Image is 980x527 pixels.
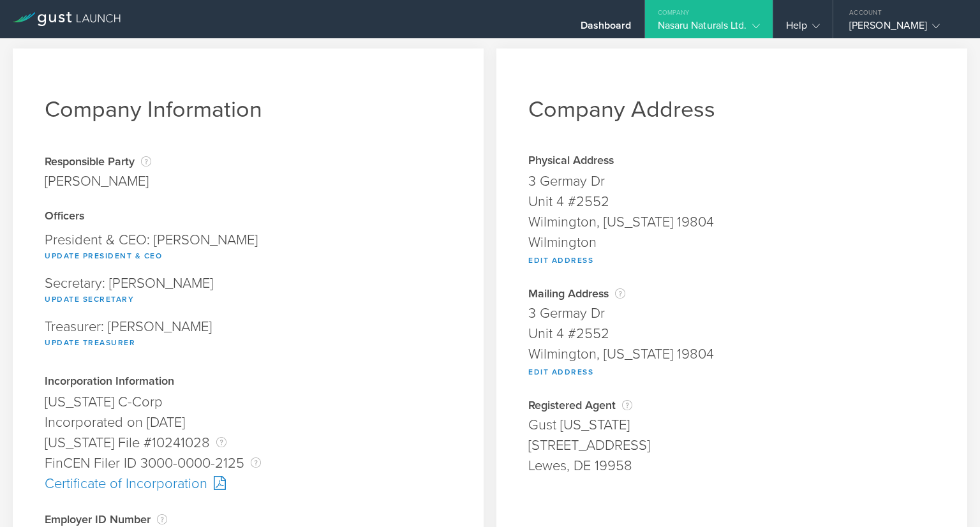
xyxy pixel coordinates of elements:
[45,473,452,494] div: Certificate of Incorporation
[528,323,935,344] div: Unit 4 #2552
[528,415,935,435] div: Gust [US_STATE]
[528,287,935,300] div: Mailing Address
[45,392,452,412] div: [US_STATE] C-Corp
[581,19,632,38] div: Dashboard
[528,344,935,364] div: Wilmington, [US_STATE] 19804
[849,19,958,38] div: [PERSON_NAME]
[45,453,452,473] div: FinCEN Filer ID 3000-0000-2125
[45,171,151,191] div: [PERSON_NAME]
[528,171,935,191] div: 3 Germay Dr
[658,19,760,38] div: Nasaru Naturals Ltd.
[528,253,593,268] button: Edit Address
[45,248,162,263] button: Update President & CEO
[45,211,452,223] div: Officers
[45,433,452,453] div: [US_STATE] File #10241028
[45,412,452,433] div: Incorporated on [DATE]
[45,335,135,350] button: Update Treasurer
[45,313,452,357] div: Treasurer: [PERSON_NAME]
[528,155,935,168] div: Physical Address
[45,513,452,526] div: Employer ID Number
[528,435,935,456] div: [STREET_ADDRESS]
[528,232,935,253] div: Wilmington
[45,376,452,389] div: Incorporation Information
[528,303,935,323] div: 3 Germay Dr
[45,96,452,123] h1: Company Information
[528,399,935,412] div: Registered Agent
[528,96,935,123] h1: Company Address
[528,212,935,232] div: Wilmington, [US_STATE] 19804
[528,456,935,476] div: Lewes, DE 19958
[45,226,452,270] div: President & CEO: [PERSON_NAME]
[528,191,935,212] div: Unit 4 #2552
[786,19,820,38] div: Help
[45,270,452,313] div: Secretary: [PERSON_NAME]
[45,292,134,307] button: Update Secretary
[45,155,151,168] div: Responsible Party
[528,364,593,380] button: Edit Address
